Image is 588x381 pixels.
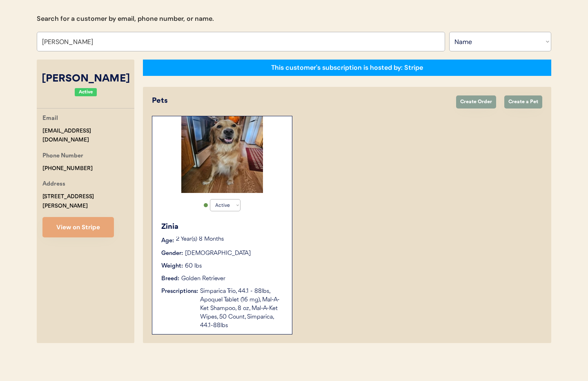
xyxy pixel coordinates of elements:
div: [EMAIL_ADDRESS][DOMAIN_NAME] [42,126,134,145]
div: Address [42,179,65,190]
div: Zinia [161,222,284,233]
p: 2 Year(s) 8 Months [176,237,284,242]
div: Phone Number [42,151,83,162]
div: Weight: [161,262,183,270]
div: Pets [152,95,448,106]
button: Create Order [456,95,496,109]
div: [PERSON_NAME] [37,71,134,87]
div: Age: [161,237,174,245]
img: 1000006429.jpg [181,116,263,193]
div: [DEMOGRAPHIC_DATA] [185,249,251,258]
div: [STREET_ADDRESS][PERSON_NAME] [42,192,134,211]
div: [PHONE_NUMBER] [42,164,93,173]
button: View on Stripe [42,217,114,237]
div: Prescriptions: [161,287,198,296]
button: Create a Pet [504,95,542,109]
div: 60 lbs [185,262,202,270]
div: Email [42,114,58,124]
input: Search by name [37,32,445,51]
div: Gender: [161,249,183,258]
div: Golden Retriever [181,275,225,283]
div: This customer's subscription is hosted by: Stripe [271,63,423,72]
div: Search for a customer by email, phone number, or name. [37,14,214,24]
div: Breed: [161,275,179,283]
div: Simparica Trio, 44.1 - 88lbs, Apoquel Tablet (16 mg), Mal-A-Ket Shampoo, 8 oz, Mal-A-Ket Wipes, 5... [200,287,284,330]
